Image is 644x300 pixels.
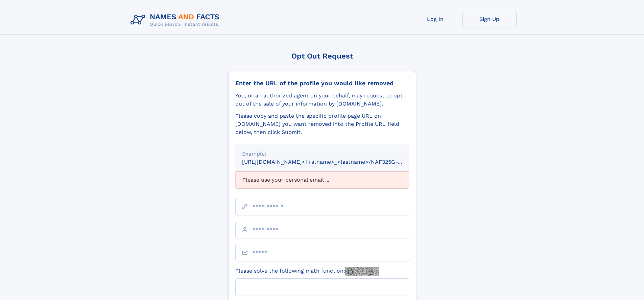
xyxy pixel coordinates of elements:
div: Opt Out Request [228,52,416,60]
div: Please copy and paste the specific profile page URL on [DOMAIN_NAME] you want removed into the Pr... [235,112,409,136]
div: Please use your personal email ... [235,171,409,188]
div: Example: [242,150,402,158]
div: You, or an authorized agent on your behalf, may request to opt-out of the sale of your informatio... [235,92,409,108]
label: Please solve the following math function: [235,267,379,276]
small: [URL][DOMAIN_NAME]<firstname>_<lastname>/NAF325G-xxxxxxxx [242,159,422,165]
a: Sign Up [462,11,517,27]
img: Logo Names and Facts [128,11,225,29]
a: Log In [408,11,462,27]
div: Enter the URL of the profile you would like removed [235,79,409,87]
